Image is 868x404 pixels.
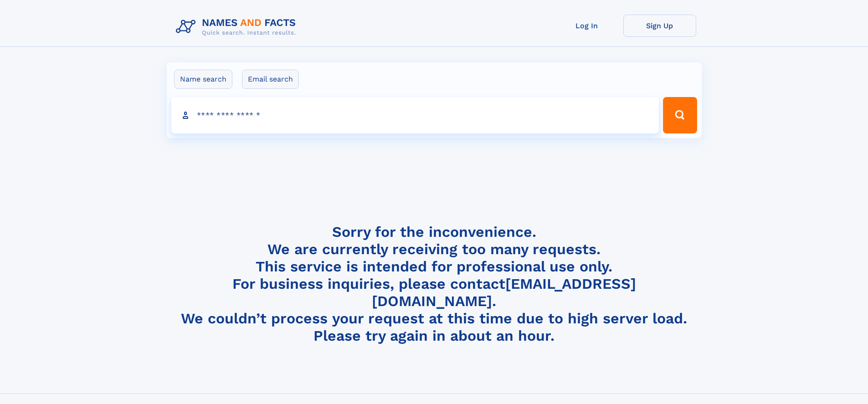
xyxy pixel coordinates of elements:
[623,15,696,37] a: Sign Up
[171,97,659,133] input: search input
[550,15,623,37] a: Log In
[242,70,299,89] label: Email search
[663,97,697,133] button: Search Button
[172,15,303,39] img: Logo Names and Facts
[174,70,232,89] label: Name search
[172,223,696,345] h4: Sorry for the inconvenience. We are currently receiving too many requests. This service is intend...
[372,275,636,310] a: [EMAIL_ADDRESS][DOMAIN_NAME]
